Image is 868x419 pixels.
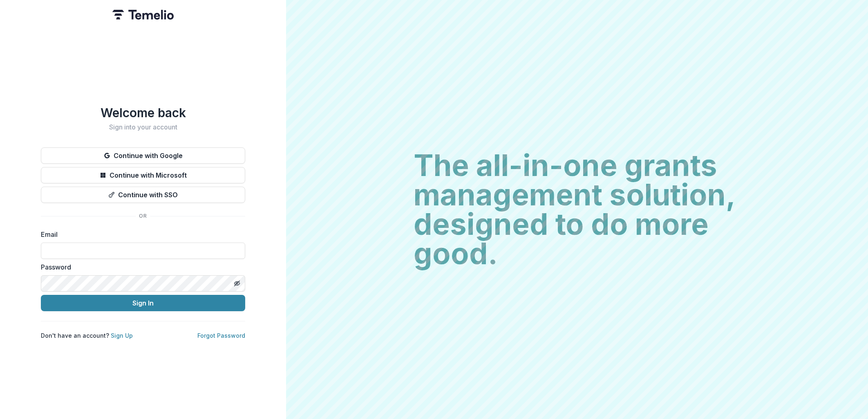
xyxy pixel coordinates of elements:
button: Continue with Microsoft [41,167,245,183]
label: Email [41,230,240,239]
img: Temelio [112,10,174,20]
button: Sign In [41,295,245,311]
p: Don't have an account? [41,331,133,340]
button: Continue with Google [41,147,245,164]
h1: Welcome back [41,105,245,120]
button: Continue with SSO [41,187,245,203]
label: Password [41,262,240,272]
a: Sign Up [111,332,133,339]
h2: Sign into your account [41,123,245,131]
a: Forgot Password [197,332,245,339]
button: Toggle password visibility [230,277,244,290]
